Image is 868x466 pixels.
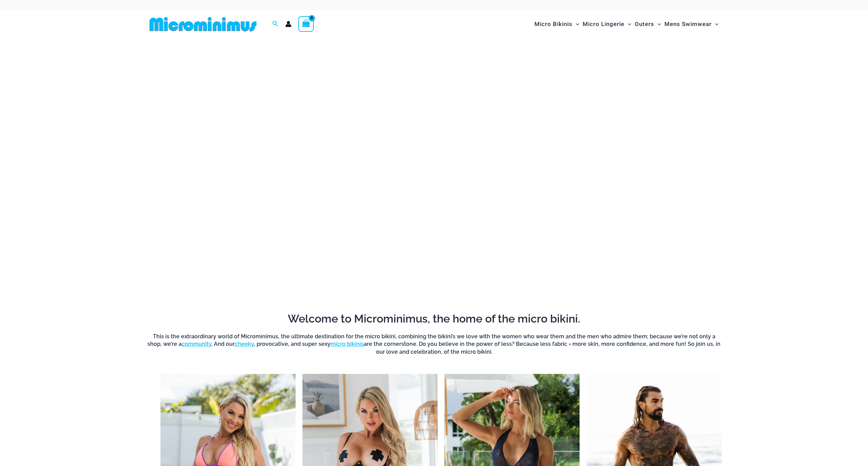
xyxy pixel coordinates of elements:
[712,15,718,33] span: Menu Toggle
[664,15,712,33] span: Mens Swimwear
[298,16,314,32] a: View Shopping Cart, empty
[583,15,624,33] span: Micro Lingerie
[635,15,654,33] span: Outers
[182,341,211,347] a: community
[285,21,292,27] a: Account icon link
[147,312,722,326] h2: Welcome to Microminimus, the home of the micro bikini.
[147,333,722,356] h6: This is the extraordinary world of Microminimus, the ultimate destination for the micro bikini, c...
[663,14,720,35] a: Mens SwimwearMenu ToggleMenu Toggle
[235,341,254,347] a: cheeky
[272,20,278,28] a: Search icon link
[654,15,661,33] span: Menu Toggle
[572,15,579,33] span: Menu Toggle
[532,13,722,36] nav: Site Navigation
[581,14,633,35] a: Micro LingerieMenu ToggleMenu Toggle
[633,14,663,35] a: OutersMenu ToggleMenu Toggle
[624,15,631,33] span: Menu Toggle
[533,14,581,35] a: Micro BikinisMenu ToggleMenu Toggle
[147,16,259,32] img: MM SHOP LOGO FLAT
[331,341,364,347] a: micro bikinis
[534,15,572,33] span: Micro Bikinis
